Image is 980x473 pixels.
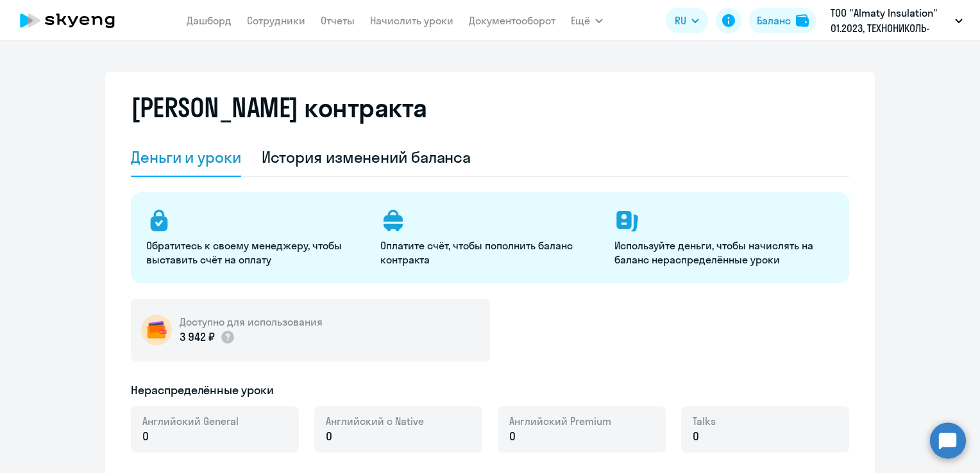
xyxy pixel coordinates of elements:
[262,147,471,167] div: История изменений баланса
[824,5,969,36] button: ТОО "Almaty Insulation" 01.2023, ТЕХНОНИКОЛЬ-СТРОИТЕЛЬНЫЕ СИСТЕМЫ, ООО
[675,13,686,28] span: RU
[131,147,241,167] div: Деньги и уроки
[142,414,239,428] span: Английский General
[469,14,555,27] a: Документооборот
[146,238,365,267] p: Обратитесь к своему менеджеру, чтобы выставить счёт на оплату
[142,428,149,445] span: 0
[187,14,232,27] a: Дашборд
[380,238,599,267] p: Оплатите счёт, чтобы пополнить баланс контракта
[796,14,809,27] img: balance
[180,329,235,345] p: 3 942 ₽
[571,13,590,28] span: Ещё
[326,428,332,445] span: 0
[571,8,603,33] button: Ещё
[831,5,950,36] p: ТОО "Almaty Insulation" 01.2023, ТЕХНОНИКОЛЬ-СТРОИТЕЛЬНЫЕ СИСТЕМЫ, ООО
[614,238,833,267] p: Используйте деньги, чтобы начислять на баланс нераспределённые уроки
[749,8,816,33] button: Балансbalance
[370,14,453,27] a: Начислить уроки
[509,414,611,428] span: Английский Premium
[131,92,427,123] h2: [PERSON_NAME] контракта
[131,382,274,399] h5: Нераспределённые уроки
[321,14,355,27] a: Отчеты
[180,315,323,329] h5: Доступно для использования
[509,428,516,445] span: 0
[326,414,424,428] span: Английский с Native
[247,14,305,27] a: Сотрудники
[666,8,708,33] button: RU
[757,13,791,28] div: Баланс
[141,315,172,345] img: wallet-circle.png
[693,414,716,428] span: Talks
[693,428,699,445] span: 0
